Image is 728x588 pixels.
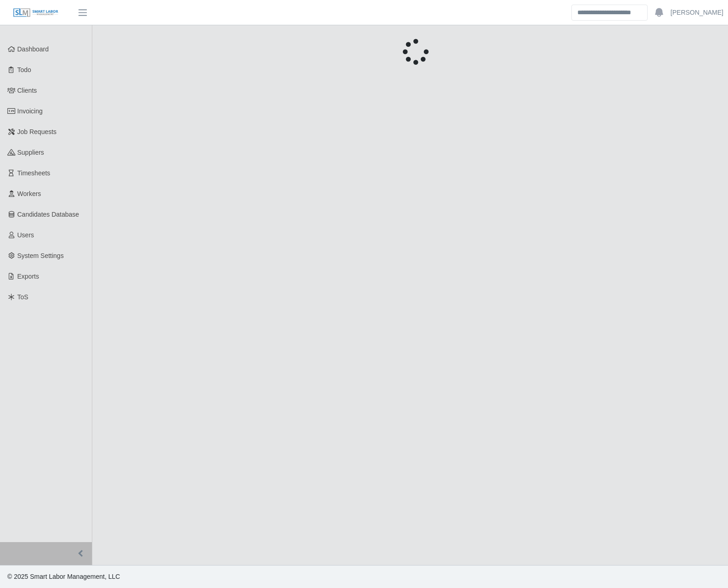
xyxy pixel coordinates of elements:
[17,107,43,115] span: Invoicing
[13,8,59,18] img: SLM Logo
[17,252,64,259] span: System Settings
[17,149,44,156] span: Suppliers
[17,169,51,177] span: Timesheets
[17,211,79,218] span: Candidates Database
[17,190,41,197] span: Workers
[17,273,39,280] span: Exports
[671,8,723,17] a: [PERSON_NAME]
[17,128,57,135] span: Job Requests
[17,231,34,239] span: Users
[7,573,120,580] span: © 2025 Smart Labor Management, LLC
[17,293,28,301] span: ToS
[571,5,648,21] input: Search
[17,66,31,73] span: Todo
[17,87,37,94] span: Clients
[17,45,49,53] span: Dashboard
